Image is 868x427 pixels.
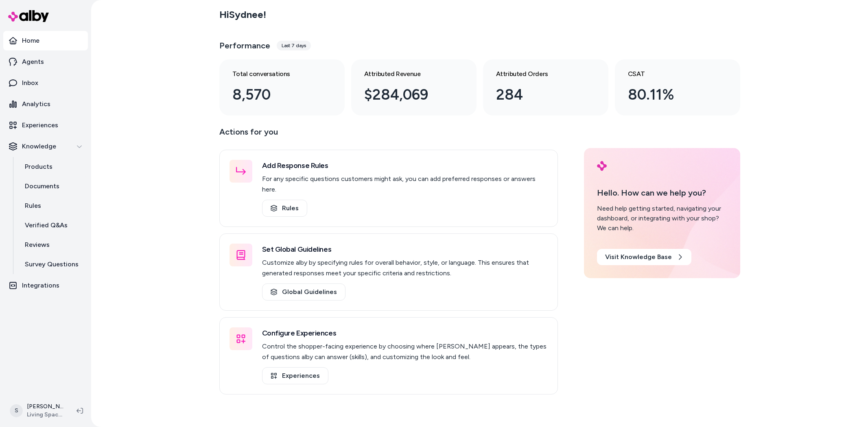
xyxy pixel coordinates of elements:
h3: Attributed Orders [496,69,582,79]
img: alby Logo [597,161,607,171]
p: Integrations [22,281,59,290]
h3: Performance [219,40,270,51]
a: Rules [262,200,307,217]
div: $284,069 [364,84,450,106]
p: Agents [22,57,44,67]
p: Products [25,162,52,172]
p: Inbox [22,78,38,88]
a: Rules [17,196,88,216]
div: Last 7 days [277,41,311,50]
img: alby Logo [8,10,49,22]
p: Actions for you [219,125,558,145]
a: Reviews [17,235,88,255]
button: Knowledge [3,137,88,156]
a: Attributed Revenue $284,069 [351,59,477,115]
h2: Hi Sydnee ! [219,9,266,21]
a: Verified Q&As [17,216,88,235]
a: Total conversations 8,570 [219,59,345,115]
p: Survey Questions [25,259,79,269]
p: Knowledge [22,142,56,151]
a: Attributed Orders 284 [483,59,608,115]
a: Survey Questions [17,255,88,274]
p: Analytics [22,99,50,109]
a: Experiences [3,115,88,135]
p: Rules [25,201,41,211]
div: 284 [496,84,582,106]
p: Experiences [22,120,58,130]
a: CSAT 80.11% [615,59,740,115]
a: Products [17,157,88,176]
div: Need help getting started, navigating your dashboard, or integrating with your shop? We can help. [597,204,727,233]
a: Analytics [3,94,88,114]
p: Verified Q&As [25,220,68,230]
p: Home [22,36,39,46]
a: Documents [17,176,88,196]
button: S[PERSON_NAME]Living Spaces [5,398,70,424]
a: Experiences [262,367,328,384]
p: Reviews [25,240,50,250]
h3: Add Response Rules [262,160,548,171]
p: Customize alby by specifying rules for overall behavior, style, or language. This ensures that ge... [262,257,548,279]
a: Integrations [3,276,88,295]
a: Global Guidelines [262,283,345,301]
div: 80.11% [628,84,714,106]
a: Inbox [3,73,88,93]
h3: Set Global Guidelines [262,244,548,255]
a: Agents [3,52,88,72]
p: For any specific questions customers might ask, you can add preferred responses or answers here. [262,174,548,195]
a: Home [3,31,88,50]
p: Hello. How can we help you? [597,187,727,199]
h3: Total conversations [232,69,319,79]
span: S [10,404,23,417]
div: 8,570 [232,84,319,106]
h3: Configure Experiences [262,327,548,339]
p: Control the shopper-facing experience by choosing where [PERSON_NAME] appears, the types of quest... [262,341,548,362]
span: Living Spaces [27,411,63,419]
h3: CSAT [628,69,714,79]
p: Documents [25,181,59,191]
p: [PERSON_NAME] [27,403,63,411]
a: Visit Knowledge Base [597,249,691,265]
h3: Attributed Revenue [364,69,450,79]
